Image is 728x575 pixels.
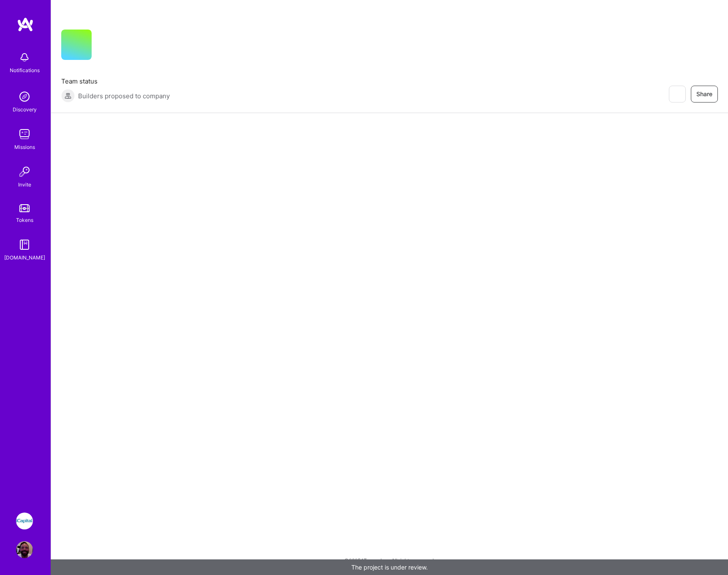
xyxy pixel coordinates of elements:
div: [DOMAIN_NAME] [4,253,45,262]
a: User Avatar [14,541,35,558]
img: tokens [19,204,30,212]
i: icon CompanyGray [102,43,109,50]
div: Tokens [16,216,33,224]
span: Team status [61,77,170,86]
img: iCapital: Building an Alternative Investment Marketplace [16,513,33,529]
span: Share [696,90,712,98]
img: bell [16,49,33,66]
img: Invite [16,163,33,180]
img: logo [17,17,34,32]
div: Missions [14,143,35,151]
button: Share [691,86,718,103]
img: guide book [16,236,33,253]
div: Discovery [13,105,37,114]
i: icon EyeClosed [674,91,680,97]
img: discovery [16,88,33,105]
img: User Avatar [16,541,33,558]
img: Builders proposed to company [61,89,75,103]
img: teamwork [16,126,33,143]
div: Notifications [10,66,40,75]
span: Builders proposed to company [78,92,170,100]
a: iCapital: Building an Alternative Investment Marketplace [14,513,35,529]
div: The project is under review. [51,559,728,575]
div: Invite [18,180,31,189]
